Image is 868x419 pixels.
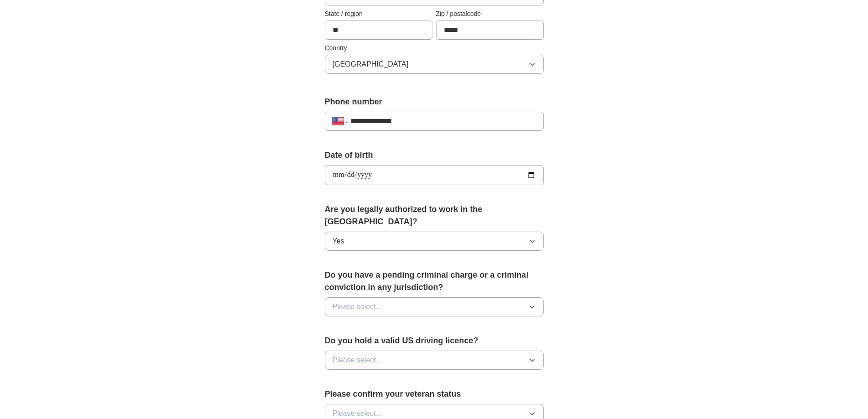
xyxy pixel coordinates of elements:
[325,269,544,294] label: Do you have a pending criminal charge or a criminal conviction in any jurisdiction?
[325,96,544,108] label: Phone number
[325,232,544,251] button: Yes
[325,351,544,370] button: Please select...
[333,59,409,70] span: [GEOGRAPHIC_DATA]
[325,388,544,400] label: Please confirm your veteran status
[325,9,432,19] label: State / region
[333,301,382,312] span: Please select...
[325,43,544,53] label: Country
[325,297,544,316] button: Please select...
[325,335,544,347] label: Do you hold a valid US driving licence?
[333,236,344,247] span: Yes
[325,203,544,228] label: Are you legally authorized to work in the [GEOGRAPHIC_DATA]?
[325,55,544,74] button: [GEOGRAPHIC_DATA]
[436,9,544,19] label: Zip / postalcode
[333,355,382,366] span: Please select...
[333,408,382,419] span: Please select...
[325,149,544,161] label: Date of birth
